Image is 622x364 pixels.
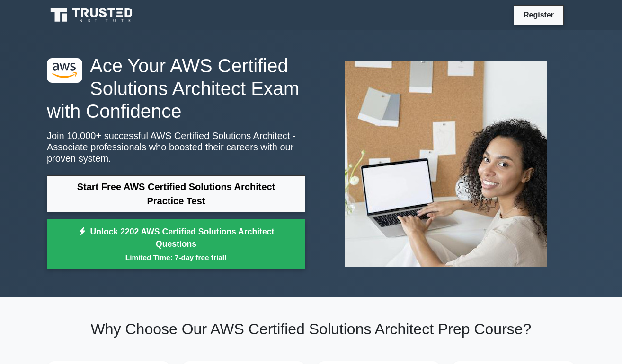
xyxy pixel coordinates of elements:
a: Unlock 2202 AWS Certified Solutions Architect QuestionsLimited Time: 7-day free trial! [47,219,305,269]
h2: Why Choose Our AWS Certified Solutions Architect Prep Course? [47,320,575,338]
p: Join 10,000+ successful AWS Certified Solutions Architect - Associate professionals who boosted t... [47,130,305,164]
small: Limited Time: 7-day free trial! [59,252,293,263]
h1: Ace Your AWS Certified Solutions Architect Exam with Confidence [47,54,305,122]
a: Register [518,9,560,21]
a: Start Free AWS Certified Solutions Architect Practice Test [47,175,305,212]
